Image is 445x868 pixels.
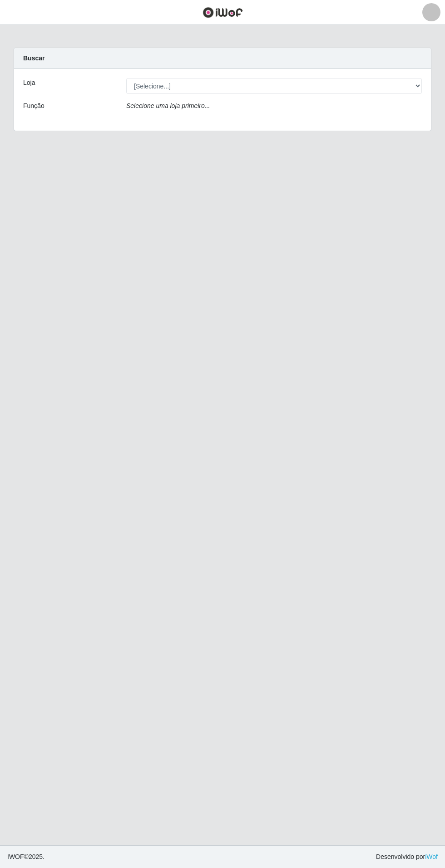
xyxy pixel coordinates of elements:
a: iWof [425,853,438,860]
label: Loja [23,78,35,88]
span: Desenvolvido por [376,852,438,862]
span: IWOF [7,853,24,860]
strong: Buscar [23,54,44,62]
span: © 2025 . [7,852,44,862]
img: CoreUI Logo [203,7,243,18]
label: Função [23,101,44,111]
i: Selecione uma loja primeiro... [126,102,210,109]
